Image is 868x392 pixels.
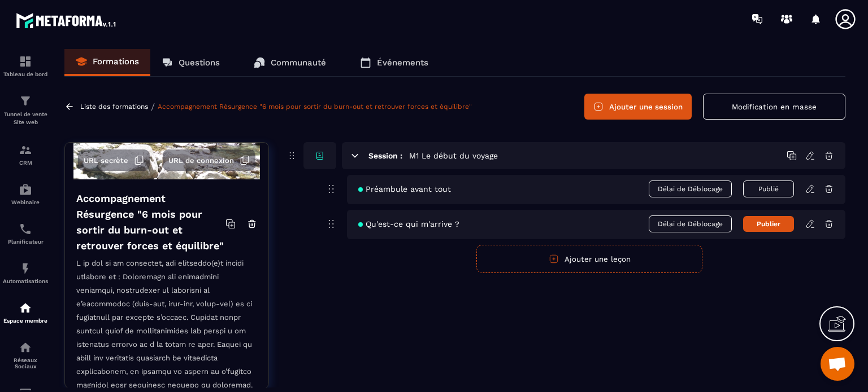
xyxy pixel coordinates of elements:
span: Délai de Déblocage [649,215,732,232]
img: logo [16,10,118,30]
img: formation [19,143,32,157]
p: Tableau de bord [3,71,48,77]
p: CRM [3,160,48,166]
button: Publier [743,216,794,232]
button: Modification en masse [703,94,845,120]
p: Formations [93,56,139,67]
span: Qu'est-ce qui m'arrive ? [358,219,459,228]
a: Événements [349,49,440,76]
a: Communauté [242,49,337,76]
a: formationformationCRM [3,135,48,174]
a: automationsautomationsEspace membre [3,293,48,332]
a: social-networksocial-networkRéseaux Sociaux [3,332,48,378]
button: Publié [743,180,794,197]
img: scheduler [19,222,32,236]
button: Ajouter une session [584,94,692,120]
span: Délai de Déblocage [649,180,732,197]
p: Webinaire [3,199,48,205]
a: Formations [64,49,150,76]
a: schedulerschedulerPlanificateur [3,214,48,253]
img: automations [19,262,32,275]
img: automations [19,301,32,315]
p: Questions [179,58,220,68]
span: Préambule avant tout [358,184,451,193]
h5: M1 Le début du voyage [409,150,498,161]
button: Ajouter une leçon [476,245,702,273]
button: URL secrète [78,149,150,171]
img: social-network [19,341,32,354]
a: automationsautomationsWebinaire [3,174,48,214]
h4: Accompagnement Résurgence "6 mois pour sortir du burn-out et retrouver forces et équilibre" [76,191,225,254]
span: / [151,102,155,112]
a: Liste des formations [80,103,148,111]
p: Communauté [271,58,326,68]
a: formationformationTableau de bord [3,46,48,86]
p: Automatisations [3,278,48,284]
p: Tunnel de vente Site web [3,111,48,126]
div: Ouvrir le chat [821,347,854,381]
button: URL de connexion [163,149,255,171]
img: formation [19,94,32,108]
a: formationformationTunnel de vente Site web [3,86,48,135]
p: Réseaux Sociaux [3,357,48,369]
span: URL secrète [84,156,128,165]
h6: Session : [368,151,402,160]
img: formation [19,55,32,68]
span: URL de connexion [168,156,234,165]
img: automations [19,183,32,196]
a: Accompagnement Résurgence "6 mois pour sortir du burn-out et retrouver forces et équilibre" [158,103,472,111]
p: Planificateur [3,239,48,245]
p: Événements [377,58,428,68]
a: automationsautomationsAutomatisations [3,253,48,293]
p: Espace membre [3,318,48,324]
a: Questions [150,49,231,76]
